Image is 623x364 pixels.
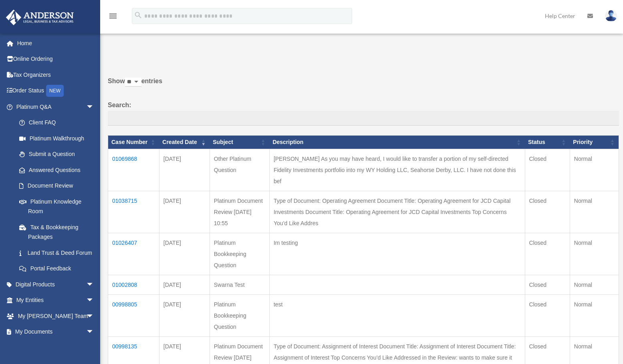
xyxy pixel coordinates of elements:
td: Other Platinum Question [210,149,269,191]
img: User Pic [605,10,617,22]
th: Created Date: activate to sort column ascending [159,136,210,149]
td: Closed [525,191,570,233]
td: 01026407 [108,233,159,275]
i: menu [108,11,118,21]
a: Portal Feedback [11,261,102,277]
td: Swarna Test [210,275,269,294]
td: 01069868 [108,149,159,191]
a: menu [108,14,118,21]
td: [PERSON_NAME] As you may have heard, I would like to transfer a portion of my self-directed Fidel... [269,149,525,191]
td: Closed [525,275,570,294]
a: Platinum Knowledge Room [11,194,102,219]
td: Normal [570,275,619,294]
a: Answered Questions [11,162,98,178]
input: Search: [108,111,619,126]
td: Normal [570,149,619,191]
td: Closed [525,294,570,336]
a: Client FAQ [11,115,102,131]
td: 01038715 [108,191,159,233]
td: Closed [525,233,570,275]
span: arrow_drop_down [86,99,102,115]
a: Online Ordering [6,51,106,67]
td: Type of Document: Operating Agreement Document Title: Operating Agreement for JCD Capital Investm... [269,191,525,233]
td: Platinum Bookkeeping Question [210,233,269,275]
a: Document Review [11,178,102,194]
a: Home [6,35,106,51]
td: Platinum Document Review [DATE] 10:55 [210,191,269,233]
a: Submit a Question [11,146,102,162]
span: arrow_drop_down [86,276,102,293]
a: Land Trust & Deed Forum [11,245,102,261]
td: Normal [570,294,619,336]
th: Subject: activate to sort column ascending [210,136,269,149]
a: Platinum Walkthrough [11,130,102,146]
label: Show entries [108,76,619,95]
td: [DATE] [159,275,210,294]
a: Tax & Bookkeeping Packages [11,219,102,245]
th: Status: activate to sort column ascending [525,136,570,149]
a: My Documentsarrow_drop_down [6,324,106,340]
td: 00998805 [108,294,159,336]
th: Description: activate to sort column ascending [269,136,525,149]
td: [DATE] [159,294,210,336]
td: 01002808 [108,275,159,294]
th: Priority: activate to sort column ascending [570,136,619,149]
td: Normal [570,233,619,275]
img: Anderson Advisors Platinum Portal [4,10,76,25]
span: arrow_drop_down [86,292,102,309]
a: Tax Organizers [6,67,106,83]
td: Closed [525,149,570,191]
td: Normal [570,191,619,233]
select: Showentries [125,78,141,87]
a: Platinum Q&Aarrow_drop_down [6,99,102,115]
td: test [269,294,525,336]
td: [DATE] [159,191,210,233]
span: arrow_drop_down [86,324,102,340]
a: My [PERSON_NAME] Teamarrow_drop_down [6,308,106,324]
i: search [134,11,143,20]
th: Case Number: activate to sort column ascending [108,136,159,149]
div: NEW [46,85,64,97]
td: [DATE] [159,149,210,191]
td: [DATE] [159,233,210,275]
td: Im testing [269,233,525,275]
td: Platinum Bookkeeping Question [210,294,269,336]
span: arrow_drop_down [86,308,102,324]
a: Digital Productsarrow_drop_down [6,276,106,292]
a: My Entitiesarrow_drop_down [6,292,106,308]
a: Order StatusNEW [6,83,106,99]
label: Search: [108,100,619,126]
